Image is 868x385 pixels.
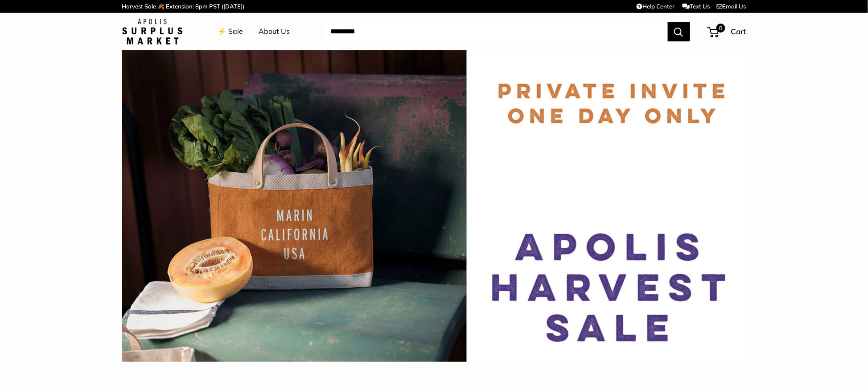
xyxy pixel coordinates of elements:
span: 0 [716,24,725,32]
img: Apolis: Surplus Market [122,19,182,45]
button: Search [668,22,690,41]
a: 0 Cart [708,24,746,39]
a: Help Center [637,3,675,10]
a: About Us [259,25,290,38]
a: Email Us [717,3,746,10]
a: Text Us [683,3,710,10]
a: ⚡️ Sale [218,25,243,38]
span: Cart [731,27,746,36]
input: Search... [324,22,668,41]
